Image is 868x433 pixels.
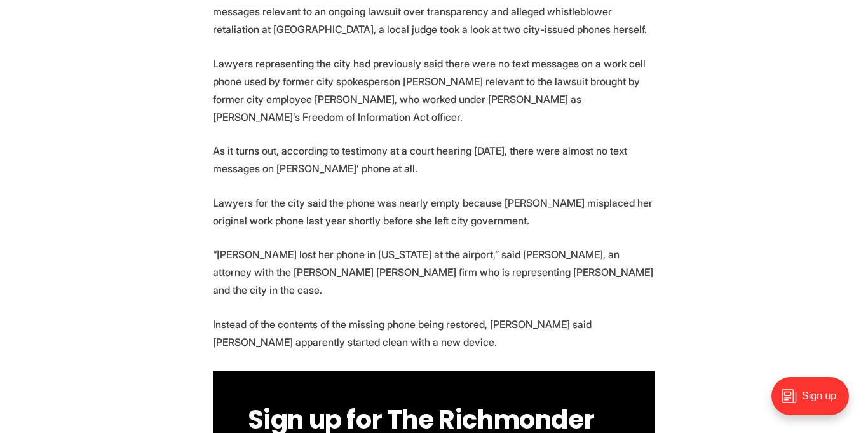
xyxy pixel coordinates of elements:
[761,371,868,433] iframe: portal-trigger
[213,55,655,126] p: Lawyers representing the city had previously said there were no text messages on a work cell phon...
[213,245,655,299] p: “[PERSON_NAME] lost her phone in [US_STATE] at the airport,” said [PERSON_NAME], an attorney with...
[213,142,655,177] p: As it turns out, according to testimony at a court hearing [DATE], there were almost no text mess...
[213,315,655,351] p: Instead of the contents of the missing phone being restored, [PERSON_NAME] said [PERSON_NAME] app...
[213,194,655,230] p: Lawyers for the city said the phone was nearly empty because [PERSON_NAME] misplaced her original...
